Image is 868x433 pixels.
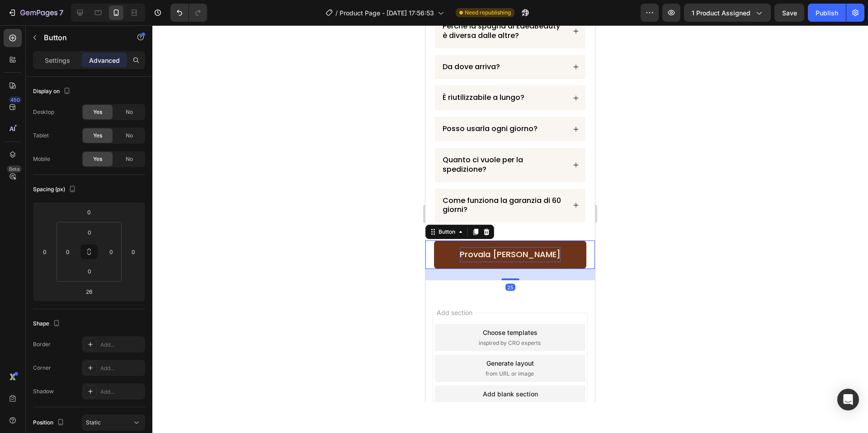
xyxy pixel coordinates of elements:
div: 25 [80,259,90,266]
input: 0px [80,264,99,278]
p: È riutilizzabile a lungo? [17,68,99,77]
span: from URL or image [60,344,108,353]
div: Button [11,202,32,211]
div: Beta [7,165,22,173]
span: then drag & drop elements [51,375,118,383]
button: Publish [808,4,846,22]
input: 0px [80,226,99,239]
span: inspired by CRO experts [53,314,115,322]
p: Provala [PERSON_NAME] [34,222,135,236]
input: 0 [127,245,140,259]
div: Open Intercom Messenger [837,389,859,410]
div: Mobile [33,155,50,163]
span: No [126,132,133,140]
a: Rich Text Editor. Editing area: main [9,215,161,243]
div: Add blank section [57,364,113,373]
span: Product Page - [DATE] 17:56:53 [340,8,434,18]
input: 0px [104,245,118,259]
span: No [126,155,133,163]
div: Shadow [33,387,54,395]
div: Tablet [33,132,49,140]
input: 26 [80,285,98,298]
span: Static [86,419,101,426]
div: Corner [33,364,51,372]
span: / [335,8,338,18]
div: Desktop [33,108,54,116]
div: Undo/Redo [170,4,207,22]
div: Publish [816,8,838,18]
span: Yes [93,132,102,140]
div: Shape [33,318,62,330]
div: Choose templates [57,302,112,312]
p: Settings [45,56,70,65]
input: 0 [38,245,52,259]
p: Quanto ci vuole per la spedizione? [17,130,139,149]
span: No [126,108,133,116]
input: 0 [80,205,98,219]
button: Static [82,414,145,431]
span: Add section [8,282,51,292]
span: Yes [93,155,102,163]
div: Position [33,417,66,429]
button: 7 [4,4,67,22]
div: Border [33,340,51,348]
span: 1 product assigned [692,8,750,18]
p: Posso usarla ogni giorno? [17,99,112,108]
button: Save [774,4,804,22]
div: Generate layout [61,333,108,343]
div: Add... [100,341,143,349]
input: 0px [61,245,75,259]
p: Da dove arriva? [17,37,75,47]
button: 1 product assigned [684,4,771,22]
p: Advanced [89,56,120,65]
span: Save [782,9,797,17]
div: Add... [100,364,143,372]
iframe: Design area [425,25,595,402]
div: Display on [33,85,72,98]
p: Button [44,32,121,43]
div: Rich Text Editor. Editing area: main [34,222,135,236]
p: 7 [59,7,63,18]
span: Yes [93,108,102,116]
div: 450 [9,96,22,104]
span: Need republishing [465,9,511,17]
div: Spacing (px) [33,184,78,196]
p: Come funziona la garanzia di 60 giorni? [17,171,139,190]
div: Add... [100,388,143,396]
